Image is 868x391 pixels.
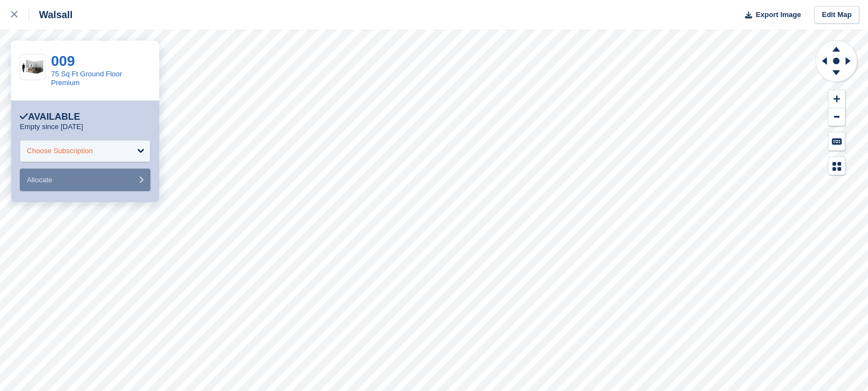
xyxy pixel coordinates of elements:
[20,122,83,131] p: Empty since [DATE]
[27,146,93,157] div: Choose Subscription
[51,53,75,69] a: 009
[814,6,859,24] a: Edit Map
[20,111,80,122] div: Available
[20,58,45,76] img: 75-sqft-unit.jpg
[828,108,845,126] button: Zoom Out
[828,157,845,175] button: Map Legend
[828,90,845,108] button: Zoom In
[20,169,150,191] button: Allocate
[755,9,800,20] span: Export Image
[29,8,72,21] div: Walsall
[828,132,845,150] button: Keyboard Shortcuts
[27,176,52,184] span: Allocate
[51,70,122,87] a: 75 Sq Ft Ground Floor Premium
[738,6,801,24] button: Export Image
